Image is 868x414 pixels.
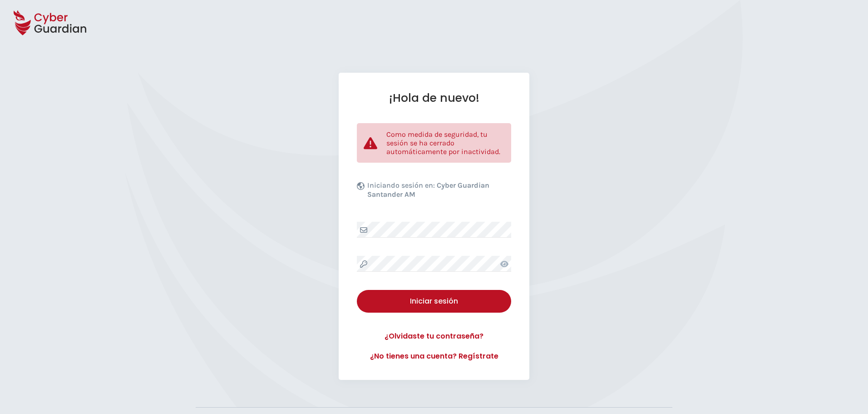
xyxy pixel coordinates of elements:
b: Cyber Guardian Santander AM [367,181,489,199]
a: ¿No tienes una cuenta? Regístrate [357,351,511,362]
button: Iniciar sesión [357,290,511,313]
div: Iniciar sesión [364,296,504,307]
a: ¿Olvidaste tu contraseña? [357,331,511,342]
h1: ¡Hola de nuevo! [357,91,511,105]
p: Iniciando sesión en: [367,181,509,204]
p: Como medida de seguridad, tu sesión se ha cerrado automáticamente por inactividad. [386,130,504,156]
